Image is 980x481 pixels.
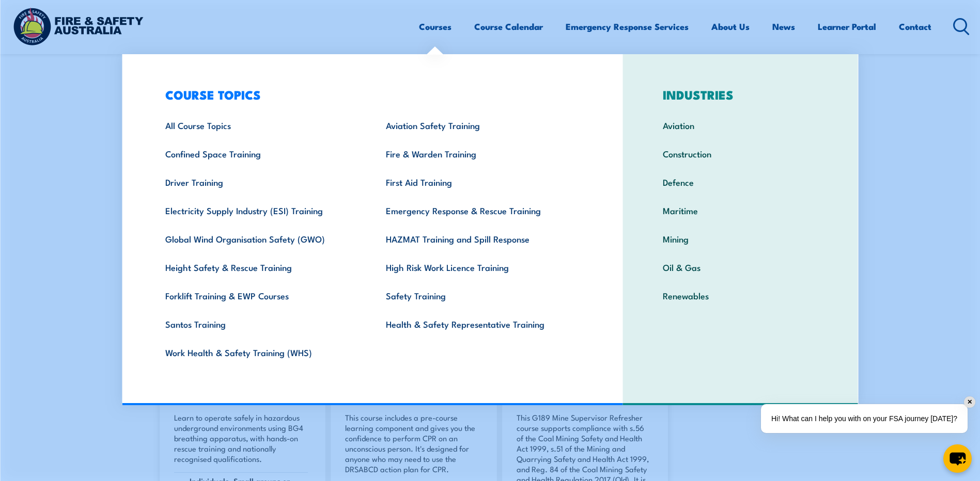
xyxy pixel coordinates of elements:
[174,412,308,464] p: Learn to operate safely in hazardous underground environments using BG4 breathing apparatus, with...
[149,281,370,310] a: Forklift Training & EWP Courses
[149,253,370,281] a: Height Safety & Rescue Training
[419,13,452,40] a: Courses
[647,281,834,310] a: Renewables
[772,13,795,40] a: News
[647,111,834,139] a: Aviation
[345,412,479,474] p: This course includes a pre-course learning component and gives you the confidence to perform CPR ...
[647,253,834,281] a: Oil & Gas
[474,13,543,40] a: Course Calendar
[370,253,590,281] a: High Risk Work Licence Training
[370,139,590,168] a: Fire & Warden Training
[647,168,834,196] a: Defence
[943,444,972,473] button: chat-button
[711,13,750,40] a: About Us
[149,139,370,168] a: Confined Space Training
[370,225,590,253] a: HAZMAT Training and Spill Response
[149,310,370,338] a: Santos Training
[149,87,590,102] h3: COURSE TOPICS
[149,338,370,366] a: Work Health & Safety Training (WHS)
[149,225,370,253] a: Global Wind Organisation Safety (GWO)
[370,196,590,225] a: Emergency Response & Rescue Training
[818,13,876,40] a: Learner Portal
[964,396,975,408] div: ✕
[647,87,834,102] h3: INDUSTRIES
[370,310,590,338] a: Health & Safety Representative Training
[647,225,834,253] a: Mining
[149,196,370,225] a: Electricity Supply Industry (ESI) Training
[647,196,834,225] a: Maritime
[149,111,370,139] a: All Course Topics
[647,139,834,168] a: Construction
[370,281,590,310] a: Safety Training
[370,111,590,139] a: Aviation Safety Training
[370,168,590,196] a: First Aid Training
[149,168,370,196] a: Driver Training
[761,404,968,433] div: Hi! What can I help you with on your FSA journey [DATE]?
[566,13,689,40] a: Emergency Response Services
[899,13,931,40] a: Contact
